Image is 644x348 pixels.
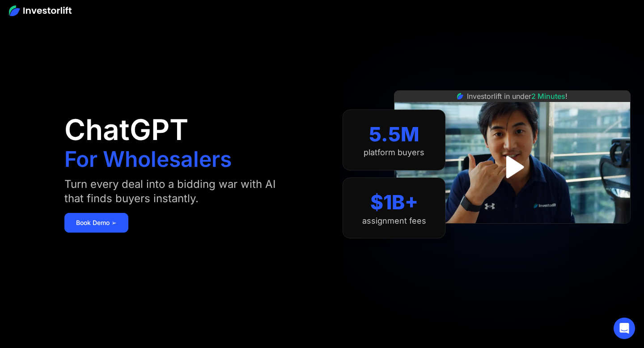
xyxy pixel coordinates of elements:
[362,216,426,226] div: assignment fees
[64,213,128,233] a: Book Demo ➢
[370,191,418,214] div: $1B+
[531,92,565,101] span: 2 Minutes
[64,115,188,144] h1: ChatGPT
[364,148,424,157] div: platform buyers
[614,318,635,339] div: Open Intercom Messenger
[492,147,532,187] a: open lightbox
[64,177,293,206] div: Turn every deal into a bidding war with AI that finds buyers instantly.
[369,123,419,146] div: 5.5M
[467,91,568,102] div: Investorlift in under !
[64,149,232,170] h1: For Wholesalers
[445,228,580,239] iframe: Customer reviews powered by Trustpilot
